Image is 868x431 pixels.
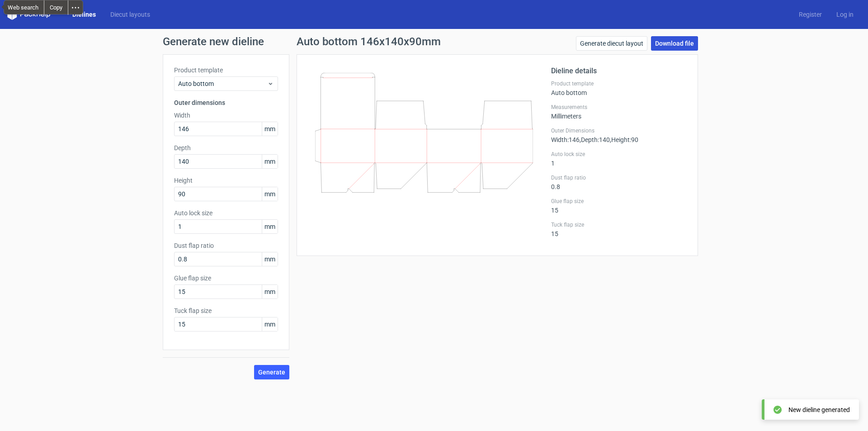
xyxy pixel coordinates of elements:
h1: Auto bottom 146x140x90mm [297,36,441,47]
a: Register [792,10,829,19]
label: Glue flap size [551,198,687,205]
div: New dieline generated [788,405,850,414]
label: Tuck flap size [174,306,278,315]
span: Web search [4,0,44,14]
label: Width [174,111,278,120]
div: Millimeters [551,104,687,120]
a: Dielines [65,10,103,19]
label: Outer Dimensions [551,127,687,134]
label: Tuck flap size [551,221,687,228]
div: Auto bottom [551,80,687,96]
div: 0.8 [551,174,687,190]
div: 15 [551,221,687,237]
label: Glue flap size [174,274,278,283]
label: Dust flap ratio [551,174,687,181]
span: mm [262,155,278,168]
a: Log in [829,10,861,19]
a: Download file [651,36,698,51]
span: mm [262,220,278,233]
span: Width : 146 [551,136,580,143]
span: , Height : 90 [610,136,638,143]
h2: Dieline details [551,66,687,76]
label: Dust flap ratio [174,241,278,250]
span: Generate [258,369,285,375]
label: Product template [174,66,278,75]
span: mm [262,252,278,266]
h3: Outer dimensions [174,98,278,107]
span: mm [262,187,278,201]
span: , Depth : 140 [580,136,610,143]
span: mm [262,122,278,136]
div: 15 [551,198,687,214]
span: Auto bottom [178,79,267,88]
span: mm [262,317,278,331]
label: Product template [551,80,687,87]
label: Depth [174,143,278,152]
label: Auto lock size [174,208,278,218]
a: Generate diecut layout [576,36,647,51]
div: Copy [44,0,68,14]
h1: Generate new dieline [163,36,705,47]
label: Auto lock size [551,151,687,158]
label: Measurements [551,104,687,111]
div: 1 [551,151,687,167]
a: Diecut layouts [103,10,157,19]
button: Generate [254,365,289,379]
label: Height [174,176,278,185]
span: mm [262,285,278,298]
